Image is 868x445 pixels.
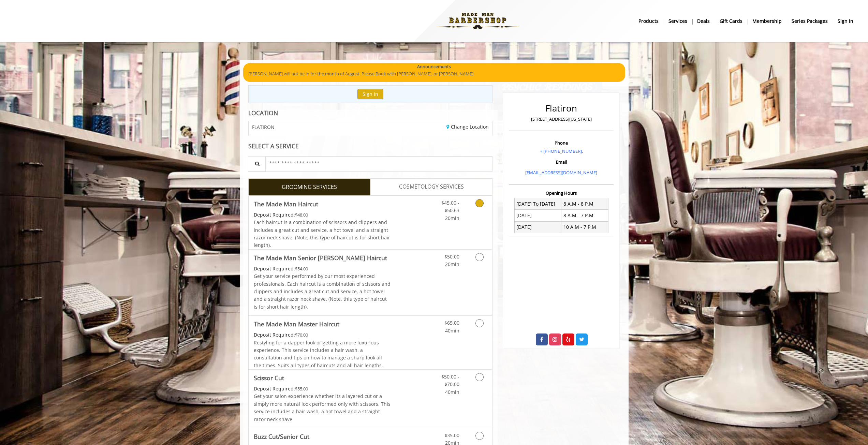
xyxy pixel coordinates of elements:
[248,156,266,172] button: Service Search
[445,261,459,267] span: 20min
[417,63,451,70] b: Announcements
[525,169,597,176] a: [EMAIL_ADDRESS][DOMAIN_NAME]
[254,199,318,209] b: The Made Man Haircut
[838,17,853,25] b: sign in
[445,215,459,221] span: 20min
[511,103,612,113] h2: Flatiron
[445,389,459,395] span: 40min
[254,272,391,311] p: Get your service performed by our most experienced professionals. Each haircut is a combination o...
[752,17,782,25] b: Membership
[254,211,391,219] div: $48.00
[514,210,561,221] td: [DATE]
[720,17,742,25] b: gift cards
[254,392,391,423] p: Get your salon experience whether its a layered cut or a simply more natural look performed only ...
[441,373,459,387] span: $50.00 - $70.00
[638,17,659,25] b: products
[668,17,687,25] b: Services
[664,16,692,26] a: ServicesServices
[561,221,608,233] td: 10 A.M - 7 P.M
[282,183,337,192] span: GROOMING SERVICES
[697,17,710,25] b: Deals
[561,198,608,210] td: 8 A.M - 8 P.M
[254,339,383,369] span: Restyling for a dapper look or getting a more luxurious experience. This service includes a hair ...
[431,2,525,40] img: Made Man Barbershop logo
[248,70,620,77] p: [PERSON_NAME] will not be in for the month of August. Please Book with [PERSON_NAME], or [PERSON_...
[511,160,612,164] h3: Email
[399,182,464,191] span: COSMETOLOGY SERVICES
[561,210,608,221] td: 8 A.M - 7 P.M
[254,331,295,338] span: This service needs some Advance to be paid before we block your appointment
[254,319,339,329] b: The Made Man Master Haircut
[634,16,664,26] a: Productsproducts
[444,432,459,439] span: $35.00
[540,148,583,154] a: + [PHONE_NUMBER].
[254,253,387,263] b: The Made Man Senior [PERSON_NAME] Haircut
[511,116,612,123] p: [STREET_ADDRESS][US_STATE]
[792,17,828,25] b: Series packages
[248,143,493,149] div: SELECT A SERVICE
[446,123,489,130] a: Change Location
[254,219,390,248] span: Each haircut is a combination of scissors and clippers and includes a great cut and service, a ho...
[514,198,561,210] td: [DATE] To [DATE]
[254,432,309,441] b: Buzz Cut/Senior Cut
[254,385,391,392] div: $55.00
[248,109,278,117] b: LOCATION
[254,265,295,272] span: This service needs some Advance to be paid before we block your appointment
[252,124,275,130] span: FLATIRON
[514,221,561,233] td: [DATE]
[511,140,612,145] h3: Phone
[254,385,295,392] span: This service needs some Advance to be paid before we block your appointment
[833,16,858,26] a: sign insign in
[441,199,459,213] span: $45.00 - $50.63
[254,211,295,218] span: This service needs some Advance to be paid before we block your appointment
[444,320,459,326] span: $65.00
[445,327,459,334] span: 40min
[254,265,391,272] div: $54.00
[715,16,748,26] a: Gift cardsgift cards
[692,16,715,26] a: DealsDeals
[444,253,459,260] span: $50.00
[254,331,391,339] div: $70.00
[254,373,284,383] b: Scissor Cut
[509,191,614,195] h3: Opening Hours
[357,89,383,99] button: Sign In
[787,16,833,26] a: Series packagesSeries packages
[748,16,787,26] a: MembershipMembership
